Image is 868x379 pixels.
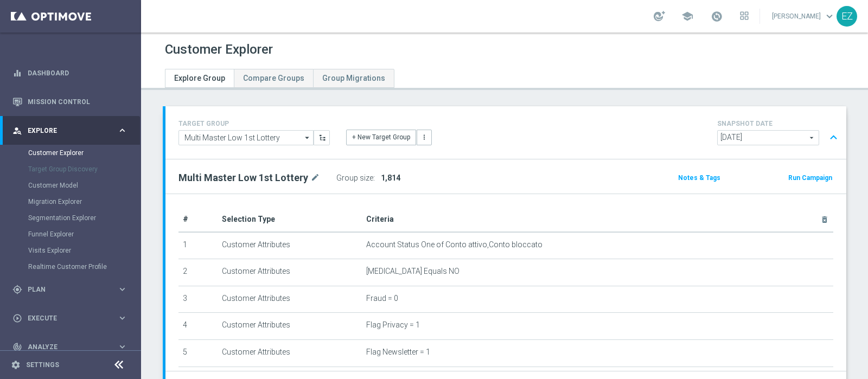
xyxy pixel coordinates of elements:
[178,232,218,259] td: 1
[322,74,385,82] span: Group Migrations
[28,194,140,210] div: Migration Explorer
[178,286,218,313] td: 3
[28,286,117,293] span: Plan
[12,313,22,323] i: play_circle_outline
[28,127,117,134] span: Explore
[178,207,218,232] th: #
[218,259,362,286] td: Customer Attributes
[12,126,22,136] i: person_search
[178,313,218,340] td: 4
[218,232,362,259] td: Customer Attributes
[681,10,693,22] span: school
[12,313,117,323] div: Execute
[417,130,432,145] button: more_vert
[28,197,113,206] a: Migration Explorer
[28,315,117,322] span: Execute
[366,294,398,303] span: Fraud = 0
[826,127,841,148] button: expand_less
[12,285,22,294] i: gps_fixed
[28,262,113,271] a: Realtime Customer Profile
[28,242,140,259] div: Visits Explorer
[12,342,22,352] i: track_changes
[12,68,22,78] i: equalizer
[346,130,416,145] button: + New Target Group
[366,267,459,276] span: [MEDICAL_DATA] Equals NO
[28,259,140,275] div: Realtime Customer Profile
[12,98,128,106] button: Mission Control
[28,246,113,255] a: Visits Explorer
[366,240,542,249] span: Account Status One of Conto attivo,Conto bloccato
[28,230,113,239] a: Funnel Explorer
[178,130,314,145] input: Select Existing or Create New
[218,286,362,313] td: Customer Attributes
[28,87,127,116] a: Mission Control
[373,174,375,183] label: :
[12,87,127,116] div: Mission Control
[820,215,829,224] i: delete_forever
[28,177,140,194] div: Customer Model
[117,342,127,352] i: keyboard_arrow_right
[218,313,362,340] td: Customer Attributes
[302,131,313,145] i: arrow_drop_down
[12,126,117,136] div: Explore
[677,172,722,184] button: Notes & Tags
[12,59,127,87] div: Dashboard
[178,120,330,127] h4: TARGET GROUP
[117,313,127,323] i: keyboard_arrow_right
[12,285,128,294] button: gps_fixed Plan keyboard_arrow_right
[420,133,428,141] i: more_vert
[12,342,117,352] div: Analyze
[366,215,394,223] span: Criteria
[310,171,320,184] i: mode_edit
[824,10,835,22] span: keyboard_arrow_down
[28,145,140,161] div: Customer Explorer
[178,171,308,184] h2: Multi Master Low 1st Lottery
[243,74,304,82] span: Compare Groups
[28,149,113,157] a: Customer Explorer
[381,174,400,182] span: 1,814
[165,42,273,57] h1: Customer Explorer
[28,161,140,177] div: Target Group Discovery
[117,125,127,136] i: keyboard_arrow_right
[218,339,362,367] td: Customer Attributes
[28,210,140,226] div: Segmentation Explorer
[28,214,113,222] a: Segmentation Explorer
[12,314,128,323] button: play_circle_outline Execute keyboard_arrow_right
[12,126,128,135] button: person_search Explore keyboard_arrow_right
[771,8,837,24] a: [PERSON_NAME]keyboard_arrow_down
[117,284,127,294] i: keyboard_arrow_right
[28,226,140,242] div: Funnel Explorer
[336,174,373,183] label: Group size
[787,172,833,184] button: Run Campaign
[12,285,117,294] div: Plan
[12,69,128,78] button: equalizer Dashboard
[11,360,21,370] i: settings
[178,259,218,286] td: 2
[28,59,127,87] a: Dashboard
[26,362,59,368] a: Settings
[178,339,218,367] td: 5
[28,344,117,350] span: Analyze
[837,6,857,27] div: EZ
[28,181,113,190] a: Customer Model
[717,120,842,127] h4: SNAPSHOT DATE
[366,348,430,357] span: Flag Newsletter = 1
[165,69,394,88] ul: Tabs
[218,207,362,232] th: Selection Type
[12,343,128,351] button: track_changes Analyze keyboard_arrow_right
[366,320,420,330] span: Flag Privacy = 1
[174,74,225,82] span: Explore Group
[178,117,833,148] div: TARGET GROUP arrow_drop_down + New Target Group more_vert SNAPSHOT DATE arrow_drop_down expand_less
